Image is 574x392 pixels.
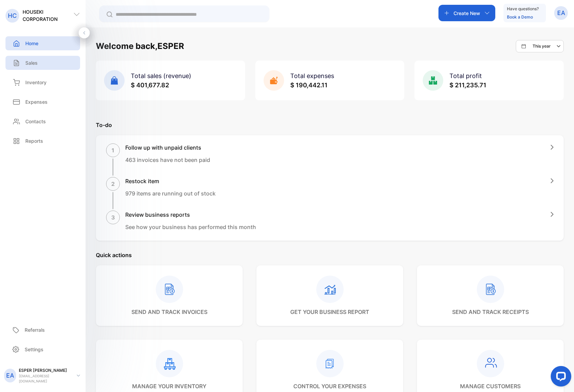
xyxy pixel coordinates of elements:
p: [EMAIL_ADDRESS][DOMAIN_NAME] [19,374,71,384]
p: HC [8,11,17,20]
p: Sales [25,59,38,66]
span: Total profit [449,72,482,79]
span: $ 211,235.71 [449,81,486,89]
span: Total sales (revenue) [131,72,191,79]
p: Inventory [25,79,47,86]
p: control your expenses [293,382,366,390]
p: Expenses [25,98,48,105]
p: send and track invoices [131,308,207,316]
p: 2 [111,180,115,188]
p: Settings [25,346,43,353]
p: manage your inventory [132,382,206,390]
p: 3 [111,213,115,222]
p: Create New [454,10,480,17]
p: Have questions? [507,5,539,12]
button: Create New [438,5,495,21]
p: ESPER [PERSON_NAME] [19,367,71,374]
p: 463 invoices have not been paid [125,156,210,164]
p: See how your business has performed this month [125,223,256,231]
p: Contacts [25,118,46,125]
p: This year [533,43,551,49]
p: HOUSEKI CORPORATION [23,8,73,23]
span: Total expenses [290,72,334,79]
p: Reports [25,137,43,144]
p: Quick actions [96,251,564,259]
p: To-do [96,121,564,129]
button: EA [554,5,568,21]
h1: Welcome back, ESPER [96,40,184,52]
p: send and track receipts [452,308,529,316]
button: This year [516,40,564,52]
p: Home [25,40,38,47]
p: Referrals [25,326,45,333]
span: $ 401,677.82 [131,81,169,89]
h1: Follow up with unpaid clients [125,143,210,152]
p: manage customers [460,382,521,390]
span: $ 190,442.11 [290,81,328,89]
p: get your business report [290,308,369,316]
h1: Restock item [125,177,216,185]
a: Book a Demo [507,14,533,20]
p: EA [557,9,565,17]
p: 1 [112,146,114,154]
p: 979 items are running out of stock [125,189,216,198]
h1: Review business reports [125,211,256,219]
iframe: LiveChat chat widget [545,363,574,392]
p: EA [6,371,14,380]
